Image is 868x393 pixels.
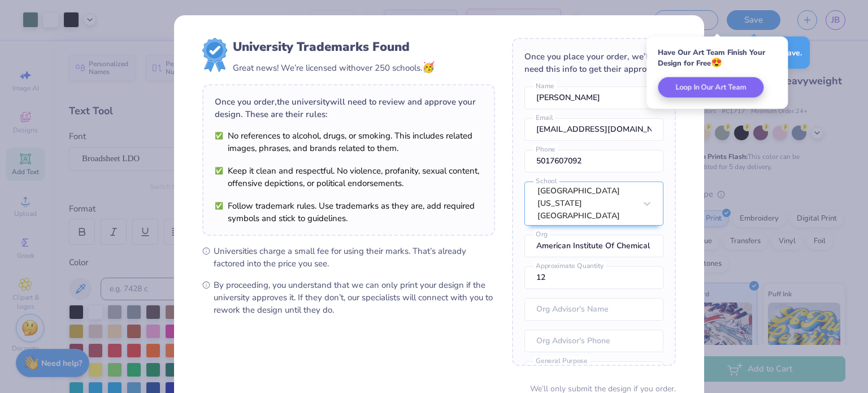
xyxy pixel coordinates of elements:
[214,245,495,270] span: Universities charge a small fee for using their marks. That’s already factored into the price you...
[524,87,663,109] input: Name
[524,118,663,141] input: Email
[524,50,663,75] div: Once you place your order, we’ll need this info to get their approval:
[711,57,722,69] span: 😍
[422,61,435,74] span: 🥳
[524,150,663,172] input: Phone
[537,185,636,222] div: [GEOGRAPHIC_DATA][US_STATE] [GEOGRAPHIC_DATA]
[215,96,483,120] div: Once you order, the university will need to review and approve your design. These are their rules:
[214,279,495,316] span: By proceeding, you understand that we can only print your design if the university approves it. I...
[524,298,663,321] input: Org Advisor's Name
[233,60,435,75] div: Great news! We’re licensed with over 250 schools.
[233,38,435,56] div: University Trademarks Found
[658,47,776,68] div: Have Our Art Team Finish Your Design for Free
[202,38,227,72] img: license-marks-badge.png
[215,129,483,154] li: No references to alcohol, drugs, or smoking. This includes related images, phrases, and brands re...
[658,77,763,97] button: Loop In Our Art Team
[215,165,483,189] li: Keep it clean and respectful. No violence, profanity, sexual content, offensive depictions, or po...
[215,200,483,224] li: Follow trademark rules. Use trademarks as they are, add required symbols and stick to guidelines.
[524,330,663,352] input: Org Advisor's Phone
[524,266,663,289] input: Approximate Quantity
[524,235,663,257] input: Org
